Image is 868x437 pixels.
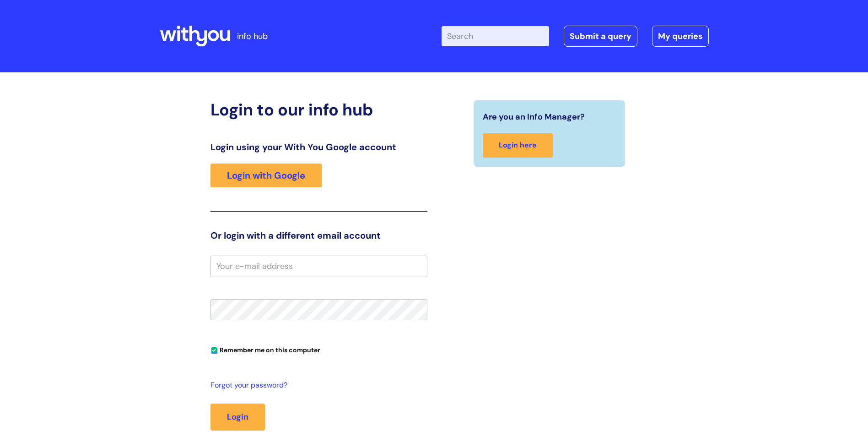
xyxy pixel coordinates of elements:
[210,344,320,354] label: Remember me on this computer
[210,142,427,153] h3: Login using your With You Google account
[237,29,268,44] p: info hub
[210,342,427,357] div: You can uncheck this option if you're logging in from a shared device
[652,26,709,47] a: My queries
[442,26,549,46] input: Search
[564,26,637,47] a: Submit a query
[210,404,265,430] button: Login
[210,100,427,120] h2: Login to our info hub
[210,379,423,392] a: Forgot your password?
[483,109,585,124] span: Are you an Info Manager?
[483,133,553,158] a: Login here
[211,348,217,354] input: Remember me on this computer
[210,164,322,187] a: Login with Google
[210,256,427,277] input: Your e-mail address
[210,230,427,241] h3: Or login with a different email account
